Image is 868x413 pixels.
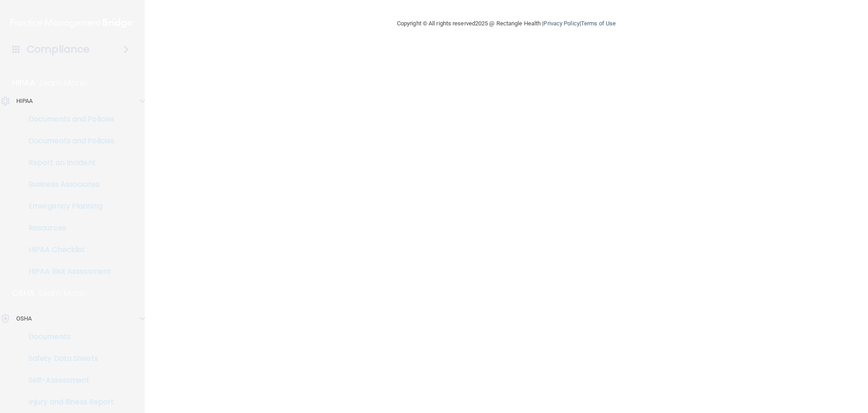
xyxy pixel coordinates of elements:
p: HIPAA [16,96,33,107]
p: Business Associates [6,180,129,189]
p: Documents and Policies [6,115,129,124]
p: Documents [6,332,129,341]
a: Terms of Use [581,20,616,27]
p: OSHA [12,288,35,299]
img: PMB logo [11,14,134,32]
p: Documents and Policies [6,136,129,146]
a: Privacy Policy [543,20,579,27]
p: Report an Incident [6,158,129,167]
p: Self-Assessment [6,376,129,385]
p: Learn More! [39,288,87,299]
p: Safety Data Sheets [6,354,129,363]
h4: Compliance [27,43,90,56]
p: OSHA [16,313,32,324]
p: Resources [6,224,129,233]
p: Learn More! [40,78,88,88]
p: HIPAA [12,78,35,88]
p: HIPAA Risk Assessment [6,267,129,276]
p: Emergency Planning [6,202,129,211]
p: HIPAA Checklist [6,245,129,254]
div: Copyright © All rights reserved 2025 @ Rectangle Health | | [341,9,671,38]
p: Injury and Illness Report [6,398,129,407]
